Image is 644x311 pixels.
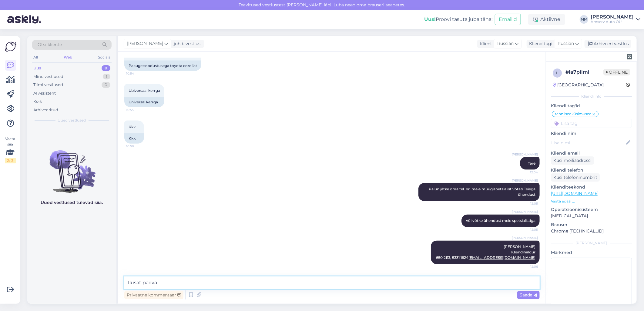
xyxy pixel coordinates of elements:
[38,42,62,48] span: Otsi kliente
[97,53,112,61] div: Socials
[103,74,110,80] div: 1
[627,54,632,59] img: zendesk
[528,14,565,25] div: Aktiivne
[495,14,521,25] button: Emailid
[126,108,149,112] span: 10:55
[515,202,538,206] span: 12:05
[124,61,201,71] div: Pakuge soodustusega toyota corollat
[477,41,492,47] div: Klient
[580,15,588,24] div: MM
[124,276,540,289] textarea: Ilusat päeva !
[512,236,538,240] span: [PERSON_NAME]
[33,107,58,113] div: Arhiveeritud
[62,53,73,61] div: Web
[512,210,538,214] span: [PERSON_NAME]
[551,119,632,128] input: Lisa tag
[171,41,202,47] div: juhib vestlust
[515,170,538,175] span: 12:04
[102,82,110,88] div: 0
[551,191,599,196] a: [URL][DOMAIN_NAME]
[520,292,537,298] span: Saada
[27,139,116,194] img: No chats
[551,94,632,99] div: Kliendi info
[551,173,600,182] div: Küsi telefoninumbrit
[551,222,632,228] p: Brauser
[551,199,632,204] p: Vaata edasi ...
[126,71,149,76] span: 10:54
[5,41,16,52] img: Askly Logo
[5,158,16,163] div: 2 / 3
[551,206,632,213] p: Operatsioonisüsteem
[127,40,163,47] span: [PERSON_NAME]
[33,74,63,80] div: Minu vestlused
[551,103,632,109] p: Kliendi tag'id
[32,53,39,61] div: All
[424,16,436,22] b: Uus!
[124,291,183,299] div: Privaatne kommentaar
[591,15,634,19] div: [PERSON_NAME]
[553,82,604,88] div: [GEOGRAPHIC_DATA]
[41,199,103,206] p: Uued vestlused tulevad siia.
[515,265,538,269] span: 12:06
[512,152,538,157] span: [PERSON_NAME]
[33,99,42,105] div: Kõik
[591,19,634,24] div: Amserv Auto OÜ
[551,156,594,165] div: Küsi meiliaadressi
[102,65,110,71] div: 0
[5,136,16,163] div: Vaata siia
[603,69,630,75] span: Offline
[555,112,592,116] span: tehnilsedküsimused
[551,249,632,256] p: Märkmed
[565,69,603,76] div: # la7piimi
[429,187,536,197] span: Palun jätke oma tel. nr, meie müügispetsialist võtab Teiega ühendust
[124,97,164,107] div: Universal kerrga
[558,40,574,47] span: Russian
[33,90,56,96] div: AI Assistent
[551,228,632,234] p: Chrome [TECHNICAL_ID]
[468,256,535,260] a: [EMAIL_ADDRESS][DOMAIN_NAME]
[528,161,535,166] span: Tere
[551,213,632,219] p: [MEDICAL_DATA]
[585,40,631,48] div: Arhiveeri vestlus
[126,144,149,149] span: 10:58
[33,65,41,71] div: Uus
[129,125,136,129] span: Kkk
[466,219,535,223] span: Või võtke ühendust meie spetsialistiga
[33,82,63,88] div: Tiimi vestlused
[551,130,632,137] p: Kliendi nimi
[551,167,632,173] p: Kliendi telefon
[551,139,625,146] input: Lisa nimi
[129,88,160,93] span: Ubiversaal kerrga
[512,178,538,183] span: [PERSON_NAME]
[551,184,632,190] p: Klienditeekond
[424,16,492,23] div: Proovi tasuta juba täna:
[551,150,632,156] p: Kliendi email
[124,133,144,144] div: Kkk
[556,71,558,75] span: l
[497,40,514,47] span: Russian
[527,41,552,47] div: Klienditugi
[58,118,86,123] span: Uued vestlused
[515,228,538,232] span: 12:05
[551,240,632,246] div: [PERSON_NAME]
[591,15,640,24] a: [PERSON_NAME]Amserv Auto OÜ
